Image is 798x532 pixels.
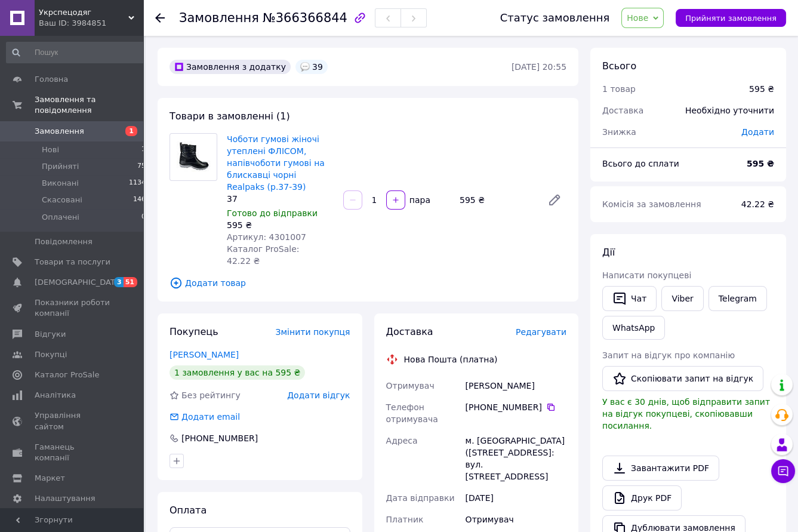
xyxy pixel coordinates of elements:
[35,257,110,267] span: Товари та послуги
[386,402,438,424] span: Телефон отримувача
[602,366,763,391] button: Скопіювати запит на відгук
[42,144,59,155] span: Нові
[602,84,636,94] span: 1 товар
[35,329,66,340] span: Відгуки
[227,219,334,231] div: 595 ₴
[602,350,735,360] span: Запит на відгук про компанію
[137,161,146,172] span: 75
[386,515,424,524] span: Платник
[401,353,501,365] div: Нова Пошта (платна)
[35,473,65,484] span: Маркет
[386,493,455,503] span: Дата відправки
[170,505,207,516] span: Оплата
[386,326,433,337] span: Доставка
[771,459,795,483] button: Чат з покупцем
[602,456,719,481] a: Завантажити PDF
[602,127,636,137] span: Знижка
[741,199,774,209] span: 42.22 ₴
[170,60,291,74] div: Замовлення з додатку
[708,286,767,311] a: Telegram
[627,13,648,23] span: Нове
[676,9,786,27] button: Прийняти замовлення
[602,106,643,115] span: Доставка
[35,390,76,401] span: Аналітика
[602,199,701,209] span: Комісія за замовлення
[124,277,137,287] span: 51
[114,277,124,287] span: 3
[300,62,310,72] img: :speech_balloon:
[42,161,79,172] span: Прийняті
[133,195,146,205] span: 146
[170,365,305,380] div: 1 замовлення у вас на 595 ₴
[180,411,241,423] div: Додати email
[179,11,259,25] span: Замовлення
[227,208,318,218] span: Готово до відправки
[602,159,679,168] span: Всього до сплати
[227,134,325,192] a: Чоботи гумові жіночі утеплені ФЛІСОМ, напівчоботи гумові на блискавці чорні Realpaks (р.37-39)
[35,442,110,463] span: Гаманець компанії
[406,194,432,206] div: пара
[741,127,774,137] span: Додати
[125,126,137,136] span: 1
[602,247,615,258] span: Дії
[295,60,328,74] div: 39
[463,375,569,396] div: [PERSON_NAME]
[35,370,99,380] span: Каталог ProSale
[602,485,682,511] a: Друк PDF
[463,509,569,530] div: Отримувач
[227,193,334,205] div: 37
[512,62,566,72] time: [DATE] 20:55
[466,401,566,413] div: [PHONE_NUMBER]
[35,126,84,137] span: Замовлення
[263,11,347,25] span: №366366844
[678,97,781,124] div: Необхідно уточнити
[516,327,566,337] span: Редагувати
[227,244,299,266] span: Каталог ProSale: 42.22 ₴
[602,316,665,340] a: WhatsApp
[602,397,770,430] span: У вас є 30 днів, щоб відправити запит на відгук покупцеві, скопіювавши посилання.
[276,327,350,337] span: Змінити покупця
[35,277,123,288] span: [DEMOGRAPHIC_DATA]
[35,410,110,432] span: Управління сайтом
[155,12,165,24] div: Повернутися назад
[35,74,68,85] span: Головна
[170,350,239,359] a: [PERSON_NAME]
[35,236,93,247] span: Повідомлення
[6,42,147,63] input: Пошук
[685,14,777,23] span: Прийняти замовлення
[500,12,610,24] div: Статус замовлення
[602,60,636,72] span: Всього
[35,493,95,504] span: Налаштування
[386,381,435,390] span: Отримувач
[287,390,350,400] span: Додати відгук
[602,270,691,280] span: Написати покупцеві
[35,349,67,360] span: Покупці
[35,297,110,319] span: Показники роботи компанії
[35,94,143,116] span: Замовлення та повідомлення
[170,326,218,337] span: Покупець
[543,188,566,212] a: Редагувати
[661,286,703,311] a: Viber
[180,432,259,444] div: [PHONE_NUMBER]
[747,159,774,168] b: 595 ₴
[39,7,128,18] span: Укрспецодяг
[42,195,82,205] span: Скасовані
[170,276,566,290] span: Додати товар
[181,390,241,400] span: Без рейтингу
[749,83,774,95] div: 595 ₴
[463,430,569,487] div: м. [GEOGRAPHIC_DATA] ([STREET_ADDRESS]: вул. [STREET_ADDRESS]
[129,178,146,189] span: 1134
[170,110,290,122] span: Товари в замовленні (1)
[455,192,538,208] div: 595 ₴
[39,18,143,29] div: Ваш ID: 3984851
[602,286,657,311] button: Чат
[227,232,306,242] span: Артикул: 4301007
[463,487,569,509] div: [DATE]
[386,436,418,445] span: Адреса
[168,411,241,423] div: Додати email
[42,212,79,223] span: Оплачені
[177,134,211,180] img: Чоботи гумові жіночі утеплені ФЛІСОМ, напівчоботи гумові на блискавці чорні Realpaks (р.37-39)
[42,178,79,189] span: Виконані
